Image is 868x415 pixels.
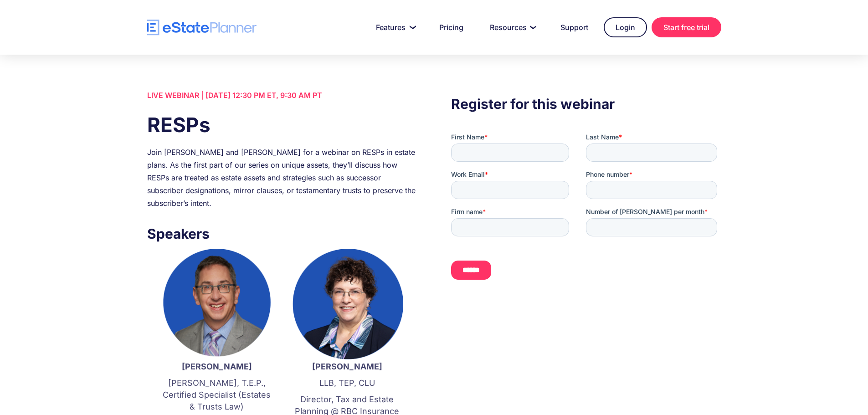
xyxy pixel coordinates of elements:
[365,18,424,36] a: Features
[604,17,647,37] a: Login
[550,18,599,36] a: Support
[147,89,417,102] div: LIVE WEBINAR | [DATE] 12:30 PM ET, 9:30 AM PT
[147,111,417,139] h1: RESPs
[312,362,382,371] strong: [PERSON_NAME]
[428,18,474,36] a: Pricing
[147,146,417,210] div: Join [PERSON_NAME] and [PERSON_NAME] for a webinar on RESPs in estate plans. As the first part of...
[451,93,721,114] h3: Register for this webinar
[182,362,252,371] strong: [PERSON_NAME]
[652,17,721,37] a: Start free trial
[147,223,417,244] h3: Speakers
[479,18,545,36] a: Resources
[147,20,257,36] a: home
[161,377,273,413] p: [PERSON_NAME], T.E.P., Certified Specialist (Estates & Trusts Law)
[291,377,403,389] p: LLB, TEP, CLU
[451,133,721,296] iframe: Form 0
